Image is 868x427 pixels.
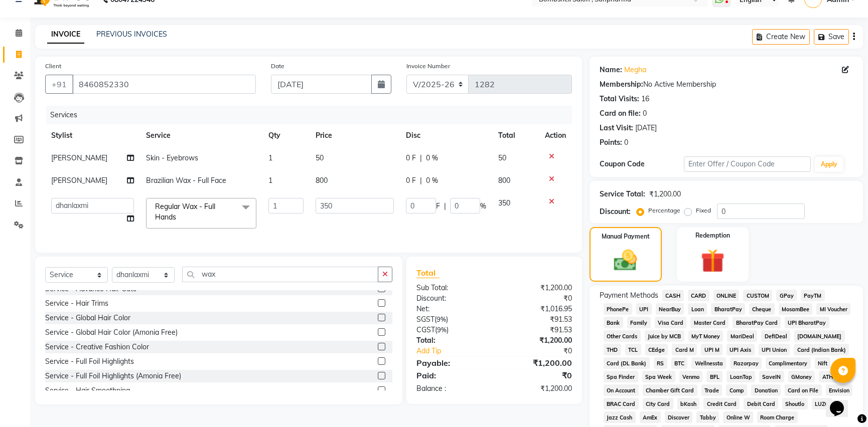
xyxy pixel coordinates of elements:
input: Search by Name/Mobile/Email/Code [72,75,256,94]
span: Tabby [696,411,719,423]
span: 350 [498,198,510,207]
div: ₹0 [508,346,580,356]
span: 0 % [426,153,438,163]
span: 9% [437,315,446,323]
span: Loan [688,303,707,315]
div: Total: [409,335,494,346]
span: CGST [416,325,435,334]
label: Percentage [648,206,680,215]
span: 0 F [406,153,416,163]
span: UPI M [701,344,722,355]
span: MariDeal [727,330,757,342]
span: LoanTap [727,371,755,382]
span: GPay [776,290,797,301]
th: Stylist [45,124,140,147]
span: RS [654,357,667,369]
span: NearBuy [656,303,684,315]
div: ₹0 [494,369,580,381]
div: 0 [643,108,647,119]
div: Service - Global Hair Color (Amonia Free) [45,327,178,338]
div: Service - Hair Trims [45,298,108,309]
span: Venmo [679,371,703,382]
span: [DOMAIN_NAME] [794,330,845,342]
span: Cheque [749,303,775,315]
th: Price [310,124,400,147]
span: Debit Card [744,398,778,409]
div: Services [46,106,580,124]
div: Paid: [409,369,494,381]
div: ₹91.53 [494,314,580,325]
span: SaveIN [759,371,784,382]
span: 9% [437,326,447,334]
input: Enter Offer / Coupon Code [684,156,810,172]
div: Service - Full Foil Highlights [45,356,134,367]
span: Jazz Cash [604,411,636,423]
a: x [176,212,181,222]
span: Bank [604,317,623,328]
span: TCL [625,344,641,355]
div: 0 [624,137,628,148]
div: ₹1,200.00 [494,335,580,346]
span: Skin - Eyebrows [146,153,198,162]
span: F [436,201,440,211]
div: ₹1,200.00 [494,283,580,293]
span: 50 [316,153,324,162]
div: Payable: [409,357,494,369]
div: Points: [600,137,622,148]
span: Wellnessta [691,357,726,369]
input: Search or Scan [182,267,378,282]
th: Service [140,124,262,147]
span: AmEx [640,411,661,423]
span: CARD [688,290,709,301]
span: Family [627,317,651,328]
span: ATH Movil [819,371,851,382]
div: Discount: [600,206,631,217]
div: [DATE] [635,123,657,133]
span: MyT Money [688,330,724,342]
a: PREVIOUS INVOICES [96,30,167,39]
span: Chamber Gift Card [643,384,697,396]
a: Megha [624,65,646,75]
span: Spa Finder [604,371,638,382]
span: Juice by MCB [645,330,684,342]
span: Shoutlo [782,398,808,409]
span: Card (DL Bank) [604,357,650,369]
button: Apply [815,157,843,172]
span: % [480,201,486,211]
th: Disc [400,124,492,147]
span: BharatPay [711,303,745,315]
span: Brazilian Wax - Full Face [146,176,226,185]
span: [PERSON_NAME] [51,153,107,162]
span: | [420,175,422,186]
span: CUSTOM [743,290,772,301]
span: UPI BharatPay [785,317,829,328]
label: Manual Payment [602,232,650,241]
span: Nift [815,357,831,369]
span: 800 [316,176,328,185]
div: ₹1,200.00 [649,189,681,199]
span: Payment Methods [600,290,658,301]
div: Service Total: [600,189,645,199]
span: UPI Axis [727,344,755,355]
div: No Active Membership [600,79,853,90]
div: Service - Hair Smoothning [45,385,130,396]
div: Membership: [600,79,643,90]
div: Service - Creative Fashion Color [45,342,149,352]
div: ( ) [409,314,494,325]
span: BFL [706,371,722,382]
img: _gift.svg [693,246,733,276]
span: 50 [498,153,506,162]
span: Card M [672,344,697,355]
div: Discount: [409,293,494,304]
div: Service - Global Hair Color [45,313,130,323]
th: Action [539,124,572,147]
span: GMoney [788,371,815,382]
span: Trade [701,384,722,396]
span: | [420,153,422,163]
th: Qty [262,124,310,147]
span: [PERSON_NAME] [51,176,107,185]
span: 1 [268,176,272,185]
span: Discover [665,411,693,423]
span: UPI [636,303,652,315]
span: Other Cards [604,330,641,342]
